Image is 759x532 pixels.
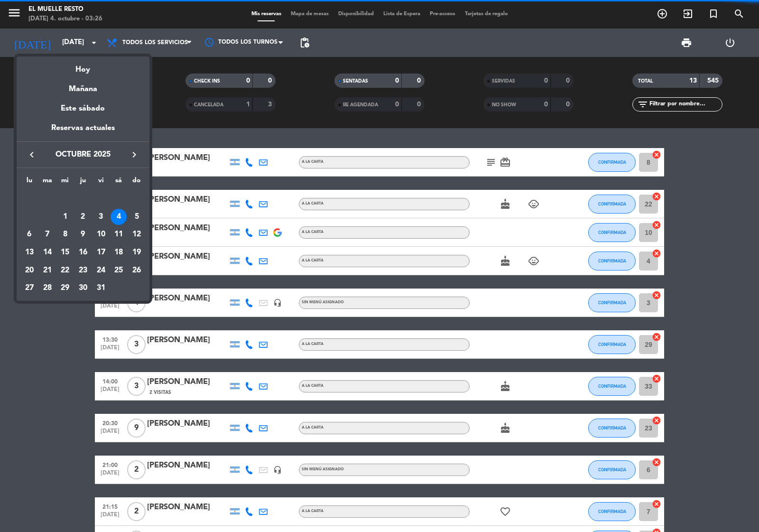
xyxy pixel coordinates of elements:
td: 26 de octubre de 2025 [128,261,146,280]
td: 19 de octubre de 2025 [128,243,146,261]
td: 12 de octubre de 2025 [128,226,146,244]
button: keyboard_arrow_left [23,149,40,161]
td: 10 de octubre de 2025 [92,226,110,244]
td: 22 de octubre de 2025 [56,261,74,280]
th: viernes [92,175,110,190]
td: 18 de octubre de 2025 [110,243,128,261]
div: Mañana [17,76,149,95]
td: 3 de octubre de 2025 [92,208,110,226]
th: martes [38,175,56,190]
td: 9 de octubre de 2025 [74,226,92,244]
td: 20 de octubre de 2025 [20,261,38,280]
div: 4 [111,209,127,225]
div: Hoy [17,56,149,76]
td: 4 de octubre de 2025 [110,208,128,226]
td: 31 de octubre de 2025 [92,280,110,298]
div: 14 [39,244,56,261]
div: 24 [93,262,109,279]
td: 16 de octubre de 2025 [74,243,92,261]
th: domingo [128,175,146,190]
div: 13 [21,244,37,261]
i: keyboard_arrow_left [26,149,37,160]
td: 1 de octubre de 2025 [56,208,74,226]
div: 26 [129,262,145,279]
div: 30 [75,280,91,296]
div: 6 [21,226,37,243]
div: 16 [75,244,91,261]
td: 2 de octubre de 2025 [74,208,92,226]
div: 9 [75,226,91,243]
div: 7 [39,226,56,243]
div: 31 [93,280,109,296]
div: Este sábado [17,95,149,122]
td: 14 de octubre de 2025 [38,243,56,261]
td: 8 de octubre de 2025 [56,226,74,244]
div: 2 [75,209,91,225]
div: 11 [111,226,127,243]
td: 13 de octubre de 2025 [20,243,38,261]
div: 17 [93,244,109,261]
td: 15 de octubre de 2025 [56,243,74,261]
div: 28 [39,280,56,296]
td: 27 de octubre de 2025 [20,280,38,298]
div: 21 [39,262,56,279]
i: keyboard_arrow_right [129,149,140,160]
td: 25 de octubre de 2025 [110,261,128,280]
div: 10 [93,226,109,243]
th: lunes [20,175,38,190]
div: 27 [21,280,37,296]
div: 23 [75,262,91,279]
th: miércoles [56,175,74,190]
div: 25 [111,262,127,279]
th: jueves [74,175,92,190]
td: 28 de octubre de 2025 [38,280,56,298]
div: 8 [57,226,73,243]
div: 22 [57,262,73,279]
td: 23 de octubre de 2025 [74,261,92,280]
td: 29 de octubre de 2025 [56,280,74,298]
td: OCT. [20,190,146,208]
div: 12 [129,226,145,243]
td: 21 de octubre de 2025 [38,261,56,280]
div: 15 [57,244,73,261]
td: 11 de octubre de 2025 [110,226,128,244]
div: 20 [21,262,37,279]
div: Reservas actuales [17,122,149,141]
td: 6 de octubre de 2025 [20,226,38,244]
div: 3 [93,209,109,225]
div: 18 [111,244,127,261]
span: octubre 2025 [40,149,126,161]
div: 29 [57,280,73,296]
div: 1 [57,209,73,225]
td: 5 de octubre de 2025 [128,208,146,226]
th: sábado [110,175,128,190]
td: 7 de octubre de 2025 [38,226,56,244]
td: 24 de octubre de 2025 [92,261,110,280]
div: 19 [129,244,145,261]
td: 17 de octubre de 2025 [92,243,110,261]
div: 5 [129,209,145,225]
td: 30 de octubre de 2025 [74,280,92,298]
button: keyboard_arrow_right [126,149,143,161]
